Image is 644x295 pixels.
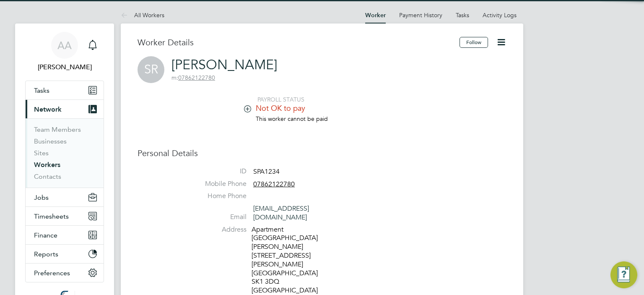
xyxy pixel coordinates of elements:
a: Tasks [456,11,469,19]
span: Tasks [34,86,49,94]
span: Finance [34,231,57,239]
div: Apartment [GEOGRAPHIC_DATA][PERSON_NAME] [STREET_ADDRESS][PERSON_NAME] [GEOGRAPHIC_DATA] SK1 3DQ ... [252,225,331,295]
label: Email [188,213,247,222]
button: Network [26,100,104,118]
span: Preferences [34,269,70,277]
label: Mobile Phone [188,180,247,188]
a: Payment History [399,11,442,19]
a: Sites [34,149,49,157]
button: Timesheets [26,207,104,225]
h3: Worker Details [138,37,460,48]
button: Follow [460,37,488,48]
span: m: [171,74,178,81]
a: Activity Logs [483,11,517,19]
span: AA [57,40,72,51]
span: SPA1234 [253,167,280,176]
label: ID [188,167,247,176]
span: Jobs [34,193,49,201]
button: Engage Resource Center [610,261,637,288]
label: Home Phone [188,192,247,201]
a: Contacts [34,172,61,180]
button: Preferences [26,264,104,282]
tcxspan: Call 07862122780 via 3CX [178,74,215,81]
span: Timesheets [34,212,69,220]
a: [EMAIL_ADDRESS][DOMAIN_NAME] [253,204,309,222]
a: Tasks [26,81,104,99]
button: Reports [26,245,104,263]
a: Team Members [34,125,81,133]
a: Workers [34,161,60,169]
span: Network [34,105,62,113]
tcxspan: Call 07862122780 via 3CX [253,180,295,188]
label: Address [188,225,247,234]
span: Not OK to pay [256,103,305,113]
span: SR [138,56,164,83]
span: Afzal Ahmed [25,62,104,72]
span: This worker cannot be paid [256,115,328,123]
span: PAYROLL STATUS [257,96,304,103]
div: Network [26,118,104,188]
h3: Personal Details [138,148,506,159]
a: All Workers [121,11,164,19]
a: Businesses [34,137,67,145]
span: Reports [34,250,58,258]
button: Jobs [26,188,104,206]
a: Worker [365,12,386,19]
a: AA[PERSON_NAME] [25,32,104,72]
button: Finance [26,226,104,244]
a: [PERSON_NAME] [171,57,277,73]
